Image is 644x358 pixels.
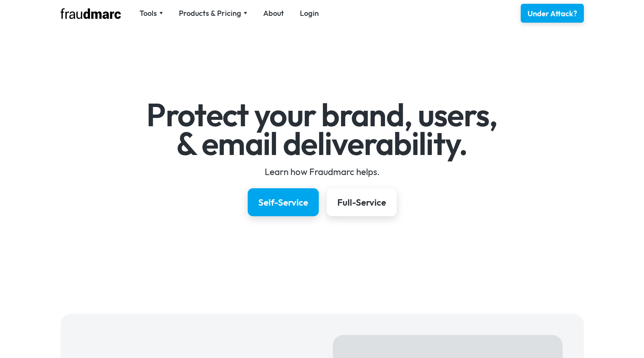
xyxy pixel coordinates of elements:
a: About [263,8,284,19]
div: Tools [140,8,163,19]
a: Login [300,8,319,19]
div: Tools [140,8,157,19]
a: Under Attack? [521,4,584,23]
h1: Protect your brand, users, & email deliverability. [102,101,542,158]
div: Full-Service [337,196,386,208]
div: Products & Pricing [179,8,247,19]
div: Under Attack? [528,8,577,19]
div: Products & Pricing [179,8,241,19]
a: Self-Service [248,188,319,216]
div: Self-Service [258,196,308,208]
div: Learn how Fraudmarc helps. [102,166,542,178]
a: Full-Service [327,188,397,216]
